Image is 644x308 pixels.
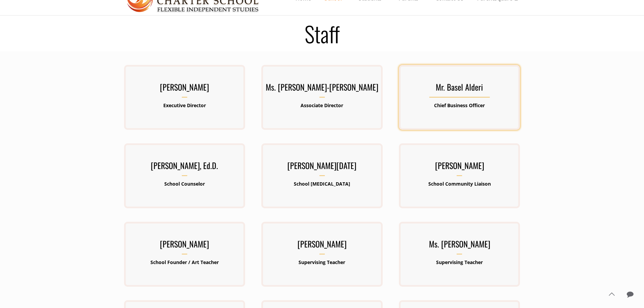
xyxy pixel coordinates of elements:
[436,259,483,265] b: Supervising Teacher
[124,80,245,98] h3: [PERSON_NAME]
[150,259,219,265] b: School Founder / Art Teacher
[124,159,245,176] h3: [PERSON_NAME], Ed.D.
[261,159,382,176] h3: [PERSON_NAME][DATE]
[301,102,343,109] b: Associate Director
[399,237,520,255] h3: Ms. [PERSON_NAME]
[434,102,485,109] b: Chief Business Officer
[399,80,520,98] h3: Mr. Basel Alderi
[428,181,491,187] b: School Community Liaison
[299,259,345,265] b: Supervising Teacher
[163,102,206,109] b: Executive Director
[261,237,382,255] h3: [PERSON_NAME]
[116,23,528,44] h1: Staff
[604,287,619,301] a: Back to top icon
[124,237,245,255] h3: [PERSON_NAME]
[294,181,350,187] b: School [MEDICAL_DATA]
[261,80,382,98] h3: Ms. [PERSON_NAME]-[PERSON_NAME]
[164,181,205,187] b: School Counselor
[399,159,520,176] h3: [PERSON_NAME]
